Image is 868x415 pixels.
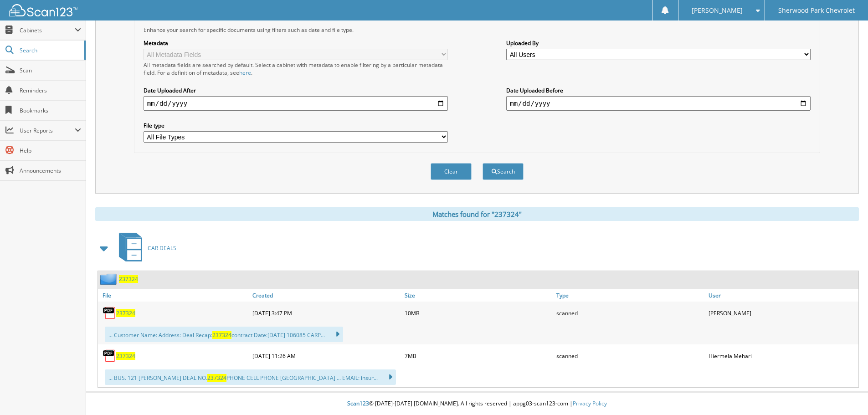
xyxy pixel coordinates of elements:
span: Search [20,46,80,54]
a: Privacy Policy [573,400,607,407]
img: PDF.png [103,306,116,320]
div: Enhance your search for specific documents using filters such as date and file type. [139,26,815,34]
img: folder2.png [100,273,119,285]
button: Search [483,163,524,180]
div: 7MB [402,347,555,365]
iframe: Chat Widget [822,371,868,415]
div: Hiermela Mehari [706,347,858,365]
div: Matches found for "237324" [95,207,859,221]
span: Cabinets [20,26,75,34]
div: [DATE] 3:47 PM [250,304,402,322]
span: Announcements [20,167,81,174]
div: [DATE] 11:26 AM [250,347,402,365]
div: All metadata fields are searched by default. Select a cabinet with metadata to enable filtering b... [144,61,448,77]
a: User [706,289,858,302]
img: PDF.png [103,349,116,363]
input: start [144,96,448,111]
label: Date Uploaded Before [506,87,811,94]
div: 10MB [402,304,555,322]
span: Sherwood Park Chevrolet [778,8,855,13]
div: ... BUS. 121 [PERSON_NAME] DEAL NO. PHONE CELL PHONE [GEOGRAPHIC_DATA] ... EMAIL: insur... [105,369,396,385]
span: Scan [20,67,81,74]
a: File [98,289,250,302]
div: scanned [554,304,706,322]
span: User Reports [20,127,75,134]
a: CAR DEALS [113,230,176,266]
input: end [506,96,811,111]
span: Reminders [20,87,81,94]
a: 237324 [116,309,135,317]
span: CAR DEALS [148,244,176,252]
span: Bookmarks [20,107,81,114]
label: File type [144,122,448,129]
span: 237324 [207,374,226,382]
span: 237324 [212,331,231,339]
a: here [239,69,251,77]
div: [PERSON_NAME] [706,304,858,322]
label: Uploaded By [506,39,811,47]
a: 237324 [119,275,138,283]
a: Type [554,289,706,302]
label: Metadata [144,39,448,47]
a: Size [402,289,555,302]
span: [PERSON_NAME] [692,8,743,13]
div: scanned [554,347,706,365]
button: Clear [431,163,472,180]
div: ... Customer Name: Address: Deal Recap: contract Date:[DATE] 106085 CARP... [105,327,343,342]
a: Created [250,289,402,302]
span: Scan123 [347,400,369,407]
a: 237324 [116,352,135,360]
div: © [DATE]-[DATE] [DOMAIN_NAME]. All rights reserved | appg03-scan123-com | [86,393,868,415]
span: Help [20,147,81,154]
img: scan123-logo-white.svg [9,4,77,16]
label: Date Uploaded After [144,87,448,94]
